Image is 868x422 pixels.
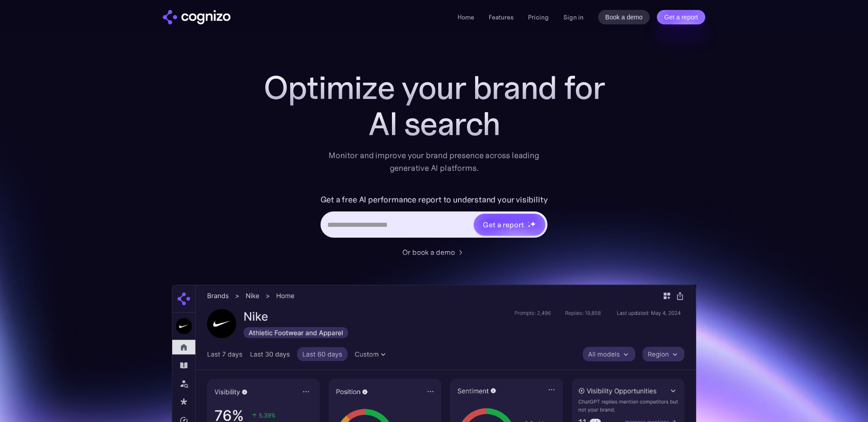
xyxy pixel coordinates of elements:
[528,13,549,21] a: Pricing
[473,213,546,236] a: Get a reportstarstarstar
[253,70,615,106] h1: Optimize your brand for
[657,10,705,24] a: Get a report
[528,225,531,228] img: star
[163,10,231,24] img: cognizo logo
[530,221,536,227] img: star
[489,13,514,21] a: Features
[528,221,529,223] img: star
[402,247,466,258] a: Or book a demo
[321,192,548,242] form: Hero URL Input Form
[563,12,584,23] a: Sign in
[458,13,474,21] a: Home
[323,149,545,174] div: Monitor and improve your brand presence across leading generative AI platforms.
[253,106,615,142] div: AI search
[163,10,231,24] a: home
[321,192,548,207] label: Get a free AI performance report to understand your visibility
[402,247,455,258] div: Or book a demo
[483,219,524,230] div: Get a report
[598,10,650,24] a: Book a demo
